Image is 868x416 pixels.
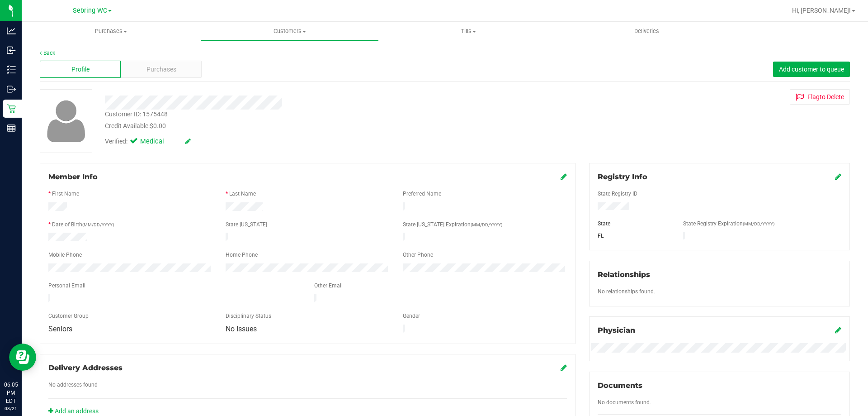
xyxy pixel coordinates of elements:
inline-svg: Inbound [7,46,16,55]
span: Purchases [146,65,176,74]
label: No addresses found [48,381,98,389]
label: State Registry Expiration [683,220,774,228]
span: (MM/DD/YYYY) [82,222,114,227]
span: Add customer to queue [779,66,844,73]
label: Gender [403,312,420,320]
label: State [US_STATE] Expiration [403,220,502,229]
span: Medical [140,137,176,147]
a: Customers [200,22,379,41]
p: 08/21 [4,405,18,412]
span: Seniors [48,325,72,333]
label: No relationships found. [598,287,655,296]
span: Registry Info [598,172,647,181]
label: State [US_STATE] [226,220,267,229]
span: Physician [598,326,635,335]
a: Purchases [22,22,200,41]
label: First Name [52,190,79,198]
span: No Issues [226,325,257,333]
img: user-icon.png [42,98,90,144]
p: 06:05 PM EDT [4,381,18,405]
label: Home Phone [226,251,258,259]
button: Flagto Delete [790,89,850,105]
label: Customer Group [48,312,89,320]
span: Hi, [PERSON_NAME]! [792,7,851,14]
label: Personal Email [48,282,85,290]
a: Deliveries [557,22,736,41]
span: (MM/DD/YYYY) [471,222,502,227]
div: State [591,220,677,228]
inline-svg: Reports [7,124,16,133]
span: Tills [379,27,557,35]
div: FL [591,232,677,240]
label: Mobile Phone [48,251,82,259]
div: Verified: [105,137,191,147]
span: Deliveries [622,27,671,35]
div: Customer ID: 1575448 [105,110,168,119]
label: Preferred Name [403,190,441,198]
label: Other Email [314,282,343,290]
span: Profile [71,65,90,74]
a: Add an address [48,407,99,415]
button: Add customer to queue [773,62,850,77]
label: Disciplinary Status [226,312,271,320]
span: Sebring WC [73,7,107,14]
span: Customers [201,27,378,35]
span: Documents [598,381,642,390]
label: Last Name [229,190,256,198]
iframe: Resource center [9,344,36,371]
inline-svg: Outbound [7,85,16,94]
inline-svg: Inventory [7,65,16,74]
inline-svg: Retail [7,104,16,113]
inline-svg: Analytics [7,26,16,35]
span: Relationships [598,270,650,279]
span: Member Info [48,172,98,181]
span: No documents found. [598,399,651,406]
label: Date of Birth [52,220,114,229]
label: State Registry ID [598,190,637,198]
div: Credit Available: [105,121,503,131]
span: $0.00 [150,122,166,129]
a: Tills [379,22,557,41]
a: Back [40,50,55,56]
span: Delivery Addresses [48,363,123,372]
span: (MM/DD/YYYY) [743,221,774,226]
span: Purchases [22,27,200,35]
label: Other Phone [403,251,433,259]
